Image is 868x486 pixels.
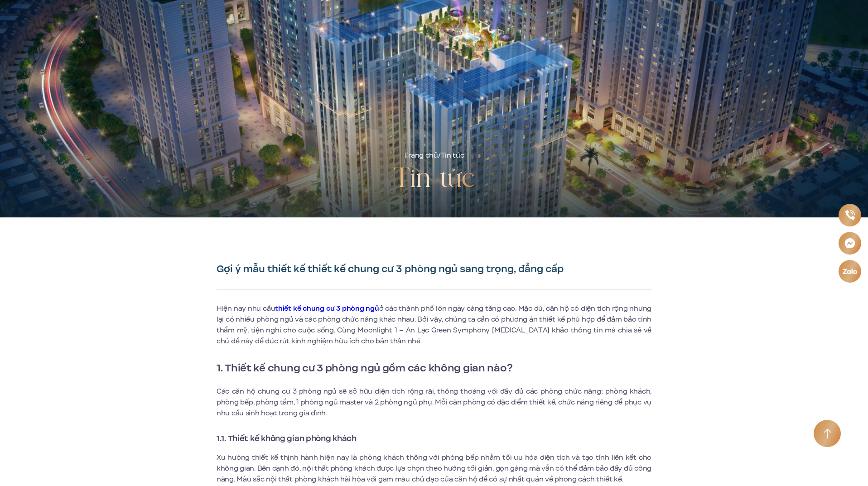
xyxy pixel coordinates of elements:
h1: Gợi ý mẫu thiết kế thiết kế chung cư 3 phòng ngủ sang trọng, đẳng cấp [217,263,651,275]
img: Zalo icon [842,267,858,275]
a: thiết kế chung cư 3 phòng ngủ [275,303,379,313]
h3: 1.1. Thiết kế không gian phòng khách [217,432,651,445]
img: Messenger icon [844,237,856,250]
a: Trang chủ [404,150,438,160]
p: Các căn hộ chung cư 3 phòng ngủ sẽ sở hữu diện tích rộng rãi, thông thoáng với đầy đủ các phòng c... [217,386,651,419]
p: Hiện nay nhu cầu ở các thành phố lớn ngày càng tăng cao. Mặc dù, căn hộ có diện tích rộng nhưng l... [217,303,651,346]
h2: 1. Thiết kế chung cư 3 phòng ngủ gồm các không gian nào? [217,360,651,376]
p: Xu hướng thiết kế thịnh hành hiện nay là phòng khách thông với phòng bếp nhằm tối ưu hóa diện tíc... [217,452,651,485]
h2: Tin tức [393,161,475,197]
img: Arrow icon [824,428,831,439]
div: / [404,150,464,161]
img: Phone icon [844,209,856,220]
span: Tin tức [441,150,464,160]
